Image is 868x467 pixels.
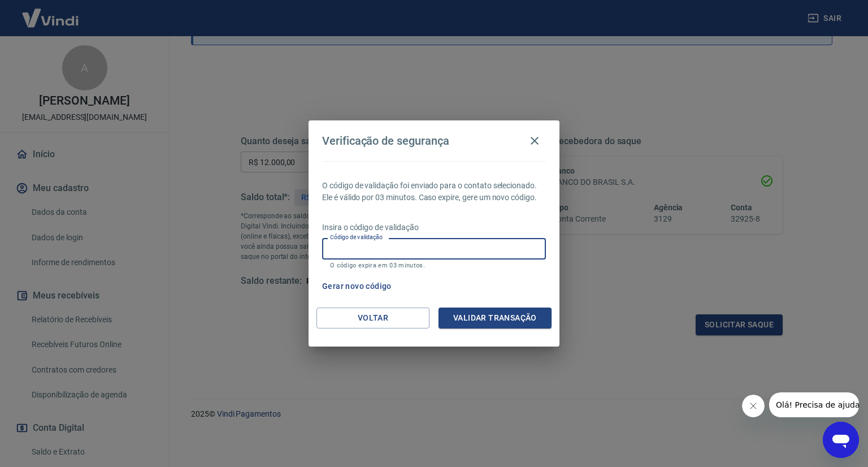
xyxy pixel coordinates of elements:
[7,8,95,17] span: Olá! Precisa de ajuda?
[322,134,449,148] h4: Verificação de segurança
[823,422,859,458] iframe: Botão para abrir a janela de mensagens
[330,233,383,241] label: Código de validação
[330,262,538,269] p: O código expira em 03 minutos.
[316,308,429,328] button: Voltar
[318,276,396,297] button: Gerar novo código
[322,180,546,204] p: O código de validação foi enviado para o contato selecionado. Ele é válido por 03 minutos. Caso e...
[322,222,546,233] p: Insira o código de validação
[769,392,859,417] iframe: Mensagem da empresa
[439,308,552,328] button: Validar transação
[742,395,765,417] iframe: Fechar mensagem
